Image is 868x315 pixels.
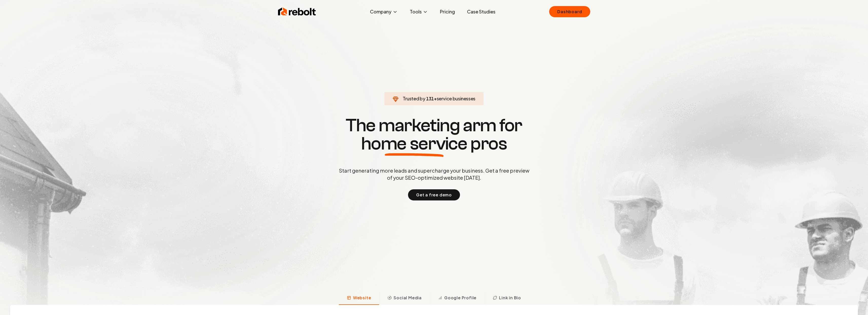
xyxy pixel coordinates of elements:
button: Social Media [379,292,430,305]
a: Dashboard [549,6,590,17]
span: Social Media [394,295,422,301]
span: 131 [426,95,434,102]
button: Get a free demo [408,189,460,200]
button: Website [339,292,379,305]
a: Case Studies [463,7,500,17]
button: Google Profile [430,292,485,305]
span: Google Profile [444,295,476,301]
button: Company [366,7,402,17]
h1: The marketing arm for pros [312,116,556,153]
p: Start generating more leads and supercharge your business. Get a free preview of your SEO-optimiz... [338,167,530,181]
span: Website [353,295,371,301]
span: home service [361,135,467,153]
span: Link in Bio [499,295,521,301]
img: Rebolt Logo [278,7,316,17]
a: Pricing [436,7,459,17]
span: Trusted by [403,96,425,101]
span: + [434,96,437,101]
span: service businesses [437,96,476,101]
button: Tools [406,7,432,17]
button: Link in Bio [485,292,529,305]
